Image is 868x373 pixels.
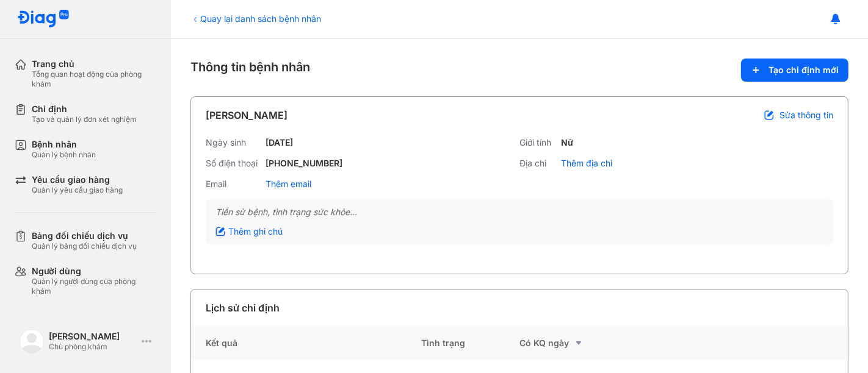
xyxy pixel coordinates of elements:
[266,158,342,169] div: [PHONE_NUMBER]
[32,241,137,251] div: Quản lý bảng đối chiếu dịch vụ
[190,59,848,82] div: Thông tin bệnh nhân
[191,326,421,360] div: Kết quả
[215,207,823,218] div: Tiền sử bệnh, tình trạng sức khỏe...
[49,342,137,352] div: Chủ phòng khám
[32,230,137,241] div: Bảng đối chiếu dịch vụ
[266,179,311,190] div: Thêm email
[779,110,833,121] span: Sửa thông tin
[206,179,261,190] div: Email
[519,336,618,350] div: Có KQ ngày
[32,104,137,115] div: Chỉ định
[741,59,848,82] button: Tạo chỉ định mới
[32,174,123,185] div: Yêu cầu giao hàng
[206,108,288,123] div: [PERSON_NAME]
[32,266,156,277] div: Người dùng
[421,326,519,360] div: Tình trạng
[32,185,123,195] div: Quản lý yêu cầu giao hàng
[769,65,839,76] span: Tạo chỉ định mới
[519,158,556,169] div: Địa chỉ
[32,115,137,124] div: Tạo và quản lý đơn xét nghiệm
[32,139,96,150] div: Bệnh nhân
[32,69,156,89] div: Tổng quan hoạt động của phòng khám
[32,59,156,69] div: Trang chủ
[49,331,137,342] div: [PERSON_NAME]
[20,329,44,353] img: logo
[190,12,321,25] div: Quay lại danh sách bệnh nhân
[206,300,280,315] div: Lịch sử chỉ định
[206,158,261,169] div: Số điện thoại
[561,137,573,148] div: Nữ
[561,158,612,169] div: Thêm địa chỉ
[215,226,283,237] div: Thêm ghi chú
[206,137,261,148] div: Ngày sinh
[17,10,70,29] img: logo
[266,137,293,148] div: [DATE]
[32,277,156,296] div: Quản lý người dùng của phòng khám
[32,150,96,160] div: Quản lý bệnh nhân
[519,137,556,148] div: Giới tính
